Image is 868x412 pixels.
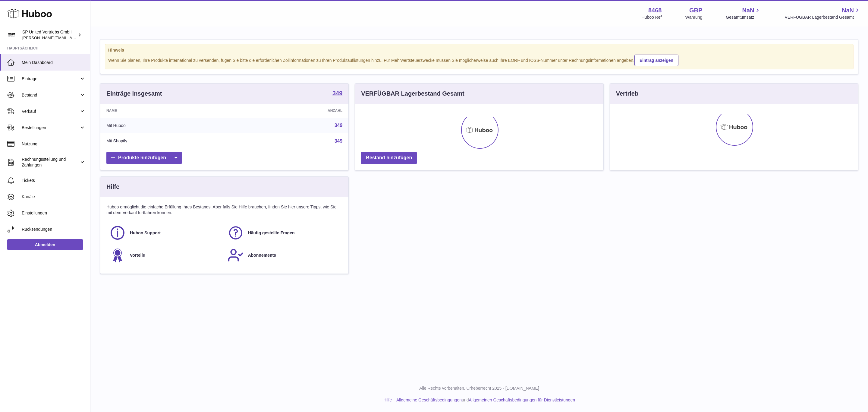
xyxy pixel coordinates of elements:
[726,6,761,20] a: NaN Gesamtumsatz
[22,210,86,216] span: Einstellungen
[109,247,222,263] a: Vorteile
[106,90,162,98] h3: Einträge insgesamt
[383,398,392,402] a: Hilfe
[109,225,222,241] a: Huboo Support
[361,152,417,164] a: Bestand hinzufügen
[332,90,342,97] a: 349
[469,398,575,402] a: Allgemeinen Geschäftsbedingungen für Dienstleistungen
[22,60,86,65] span: Mein Dashboard
[228,247,340,263] a: Abonnements
[394,397,575,403] li: und
[22,178,86,183] span: Tickets
[106,152,182,164] a: Produkte hinzufügen
[634,55,678,66] a: Eintrag anzeigen
[106,183,119,191] h3: Hilfe
[785,6,861,20] a: NaN VERFÜGBAR Lagerbestand Gesamt
[785,14,861,20] span: VERFÜGBAR Lagerbestand Gesamt
[332,90,342,96] strong: 349
[100,133,237,149] td: Mit Shopify
[228,225,340,241] a: Häufig gestellte Fragen
[335,123,343,128] a: 349
[130,252,145,258] span: Vorteile
[95,385,863,391] p: Alle Rechte vorbehalten. Urheberrecht 2025 - [DOMAIN_NAME]
[7,30,16,40] img: tim@sp-united.com
[248,230,295,236] span: Häufig gestellte Fragen
[685,14,703,20] div: Währung
[842,6,854,14] span: NaN
[100,118,237,133] td: Mit Huboo
[642,14,662,20] div: Huboo Ref
[22,76,79,82] span: Einträge
[108,54,850,66] div: Wenn Sie planen, Ihre Produkte international zu versenden, fügen Sie bitte die erforderlichen Zol...
[22,227,86,232] span: Rücksendungen
[396,398,462,402] a: Allgemeine Geschäftsbedingungen
[335,138,343,144] a: 349
[689,6,702,14] strong: GBP
[726,14,761,20] span: Gesamtumsatz
[616,90,638,98] h3: Vertrieb
[237,104,348,118] th: Anzahl
[108,47,850,53] strong: Hinweis
[100,104,237,118] th: Name
[106,204,342,216] p: Huboo ermöglicht die einfache Erfüllung Ihres Bestands. Aber falls Sie Hilfe brauchen, finden Sie...
[742,6,754,14] span: NaN
[7,239,83,250] a: Abmelden
[130,230,161,236] span: Huboo Support
[248,252,276,258] span: Abonnements
[22,125,79,131] span: Bestellungen
[22,194,86,200] span: Kanäle
[648,6,662,14] strong: 8468
[22,29,77,41] div: SP United Vertriebs GmbH
[22,141,86,147] span: Nutzung
[361,90,464,98] h3: VERFÜGBAR Lagerbestand Gesamt
[22,157,79,168] span: Rechnungsstellung und Zahlungen
[22,35,121,40] span: [PERSON_NAME][EMAIL_ADDRESS][DOMAIN_NAME]
[22,92,79,98] span: Bestand
[22,109,79,114] span: Verkauf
